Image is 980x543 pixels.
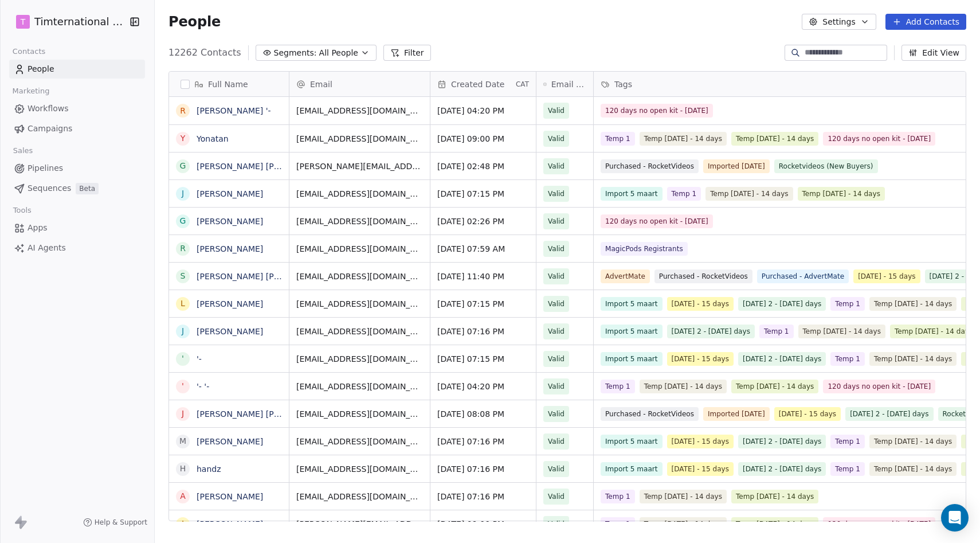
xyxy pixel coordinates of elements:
button: Settings [802,14,876,30]
div: L [181,298,185,310]
a: Help & Support [83,518,147,527]
div: Y [181,132,186,144]
span: Temp 1 [830,352,865,366]
span: [DATE] 07:16 PM [437,491,529,502]
span: MagicPods Registrants [601,242,688,256]
span: All People [319,47,358,59]
a: [PERSON_NAME] [PERSON_NAME] [197,272,332,281]
span: Valid [548,161,565,172]
span: Valid [548,353,565,365]
span: [EMAIL_ADDRESS][DOMAIN_NAME] [296,216,423,227]
span: [DATE] - 15 days [667,297,734,311]
a: [PERSON_NAME] [197,244,263,253]
span: [DATE] 2 - [DATE] days [738,435,826,448]
span: [DATE] - 15 days [667,352,734,366]
span: [DATE] 02:48 PM [437,161,529,172]
a: People [9,60,145,79]
span: Temp 1 [830,297,865,311]
a: [PERSON_NAME] [197,492,263,501]
span: [EMAIL_ADDRESS][DOMAIN_NAME] [296,243,423,255]
div: Email [289,72,430,96]
span: Pipelines [28,162,63,174]
span: 120 days no open kit - [DATE] [601,214,713,228]
span: Temp [DATE] - 14 days [731,132,818,146]
button: Add Contacts [885,14,966,30]
span: [EMAIL_ADDRESS][DOMAIN_NAME] [296,381,423,392]
span: [EMAIL_ADDRESS][DOMAIN_NAME] [296,408,423,420]
span: Workflows [28,103,69,115]
span: [EMAIL_ADDRESS][DOMAIN_NAME] [296,271,423,282]
span: Valid [548,105,565,116]
span: [EMAIL_ADDRESS][DOMAIN_NAME] [296,353,423,365]
span: Valid [548,271,565,282]
span: Valid [548,326,565,337]
span: [EMAIL_ADDRESS][DOMAIN_NAME] [296,298,423,310]
span: [DATE] 07:15 PM [437,353,529,365]
span: [EMAIL_ADDRESS][DOMAIN_NAME] [296,133,423,144]
span: Temp [DATE] - 14 days [731,380,818,393]
span: [DATE] 02:26 PM [437,216,529,227]
div: Email Verification Status [536,72,593,96]
span: [EMAIL_ADDRESS][DOMAIN_NAME] [296,463,423,475]
span: Valid [548,243,565,255]
span: 120 days no open kit - [DATE] [823,132,935,146]
span: Tools [8,202,36,219]
span: Valid [548,216,565,227]
span: Sales [8,142,38,159]
span: 120 days no open kit - [DATE] [823,380,935,393]
div: ' [182,353,184,365]
a: [PERSON_NAME] '- [197,106,271,115]
span: [DATE] 07:16 PM [437,436,529,447]
div: G [180,215,186,227]
button: Edit View [901,45,966,61]
span: AdvertMate [601,269,650,283]
div: h [180,463,186,475]
span: Rocketvideos (New Buyers) [774,159,878,173]
span: [DATE] 07:15 PM [437,188,529,200]
span: [DATE] 2 - [DATE] days [738,462,826,476]
span: [DATE] 08:08 PM [437,408,529,420]
span: Purchased - AdvertMate [757,269,849,283]
div: J [182,408,184,420]
span: T [21,16,26,28]
span: Import 5 maart [601,187,663,201]
span: Temp 1 [759,325,794,338]
span: [EMAIL_ADDRESS][DOMAIN_NAME] [296,436,423,447]
span: Temp [DATE] - 14 days [705,187,793,201]
span: AI Agents [28,242,66,254]
a: Workflows [9,99,145,118]
span: Campaigns [28,123,72,135]
div: J [182,325,184,337]
span: [DATE] - 15 days [667,435,734,448]
span: [DATE] 11:40 PM [437,271,529,282]
div: J [182,518,184,530]
span: Purchased - RocketVideos [601,159,699,173]
a: Apps [9,218,145,237]
a: Yonatan [197,134,229,143]
span: Temp [DATE] - 14 days [731,490,818,503]
span: Purchased - RocketVideos [654,269,752,283]
span: Temp [DATE] - 14 days [798,325,885,338]
span: 120 days no open kit - [DATE] [601,104,713,118]
span: Temp [DATE] - 14 days [640,380,727,393]
span: 120 days no open kit - [DATE] [823,517,935,531]
span: [EMAIL_ADDRESS][DOMAIN_NAME] [296,105,423,116]
span: Valid [548,188,565,200]
span: Temp [DATE] - 14 days [731,517,818,531]
span: CAT [516,80,529,89]
span: [DATE] 04:20 PM [437,381,529,392]
a: '- [197,354,202,364]
span: [DATE] 07:59 AM [437,243,529,255]
span: Email [310,79,332,90]
span: Temp [DATE] - 14 days [640,490,727,503]
span: Segments: [274,47,317,59]
span: Temp 1 [601,132,635,146]
span: Temp [DATE] - 14 days [869,435,957,448]
span: Imported [DATE] [703,407,770,421]
span: [EMAIL_ADDRESS][DOMAIN_NAME] [296,188,423,200]
div: Full Name [169,72,289,96]
span: [DATE] 2 - [DATE] days [667,325,755,338]
span: Valid [548,491,565,502]
a: '- '- [197,382,209,391]
span: Created Date [451,79,504,90]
